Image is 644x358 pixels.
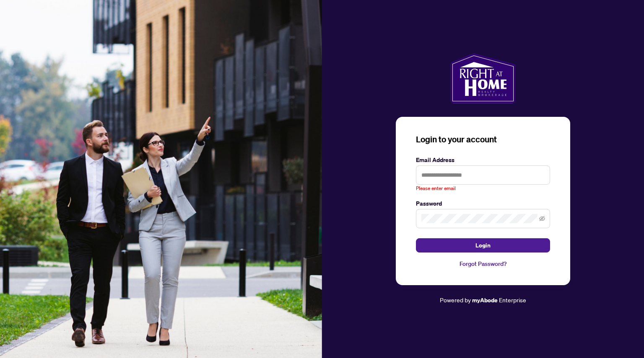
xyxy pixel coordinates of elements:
[416,185,456,193] span: Please enter email
[499,296,526,304] span: Enterprise
[416,134,550,145] h3: Login to your account
[440,296,471,304] span: Powered by
[416,155,550,165] label: Email Address
[539,216,545,221] span: eye-invisible
[416,199,550,208] label: Password
[450,53,515,103] img: ma-logo
[472,296,498,305] a: myAbode
[416,238,550,252] button: Login
[475,239,491,252] span: Login
[416,259,550,268] a: Forgot Password?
